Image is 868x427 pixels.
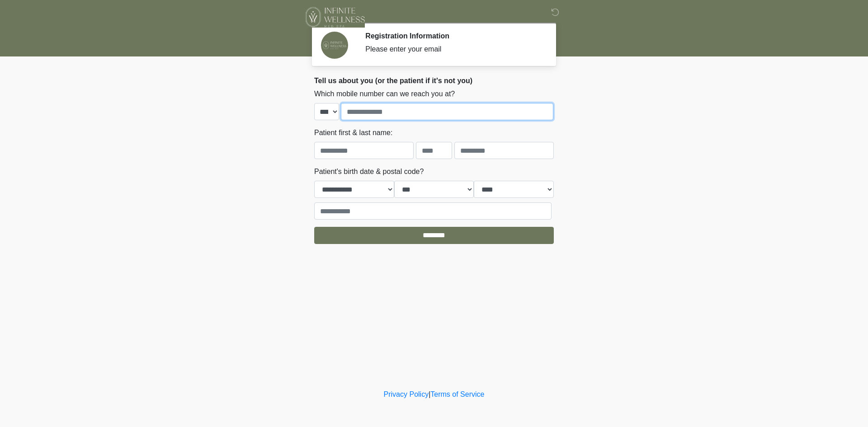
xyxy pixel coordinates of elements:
[314,89,455,99] label: Which mobile number can we reach you at?
[365,32,540,40] h2: Registration Information
[314,166,424,177] label: Patient's birth date & postal code?
[430,390,484,398] a: Terms of Service
[321,32,348,59] img: Agent Avatar
[365,44,540,55] div: Please enter your email
[429,390,430,398] a: |
[384,390,429,398] a: Privacy Policy
[314,127,392,138] label: Patient first & last name:
[314,76,554,85] h2: Tell us about you (or the patient if it's not you)
[305,7,365,28] img: Infinite Wellness Med Spa Logo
